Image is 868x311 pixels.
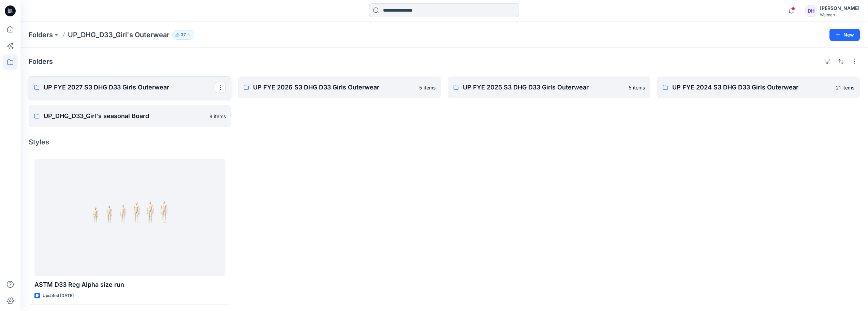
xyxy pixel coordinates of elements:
div: [PERSON_NAME] [820,4,859,12]
p: 21 items [836,84,854,91]
p: 5 items [419,84,436,91]
a: UP FYE 2026 S3 DHG D33 Girls Outerwear5 items [238,76,441,98]
div: DH [805,5,817,17]
p: 8 items [209,113,226,120]
p: 37 [181,31,186,39]
button: 37 [172,30,194,40]
div: Walmart [820,12,859,17]
p: UP FYE 2027 S3 DHG D33 Girls Outerwear [44,83,215,92]
h4: Styles [29,138,860,146]
a: UP_DHG_D33_Girl's seasonal Board8 items [29,105,231,127]
p: 5 items [629,84,645,91]
a: UP FYE 2024 S3 DHG D33 Girls Outerwear21 items [657,76,860,98]
p: ASTM D33 Reg Alpha size run [34,280,225,289]
a: ASTM D33 Reg Alpha size run [34,159,225,276]
p: UP_DHG_D33_Girl's Outerwear [68,30,170,40]
button: New [829,29,860,41]
a: UP FYE 2027 S3 DHG D33 Girls Outerwear [29,76,231,98]
p: Updated [DATE] [43,292,74,299]
a: Folders [29,30,53,40]
h4: Folders [29,57,53,66]
p: UP FYE 2025 S3 DHG D33 Girls Outerwear [463,83,624,92]
a: UP FYE 2025 S3 DHG D33 Girls Outerwear5 items [448,76,650,98]
p: UP FYE 2024 S3 DHG D33 Girls Outerwear [672,83,832,92]
p: UP FYE 2026 S3 DHG D33 Girls Outerwear [253,83,415,92]
p: UP_DHG_D33_Girl's seasonal Board [44,111,205,121]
